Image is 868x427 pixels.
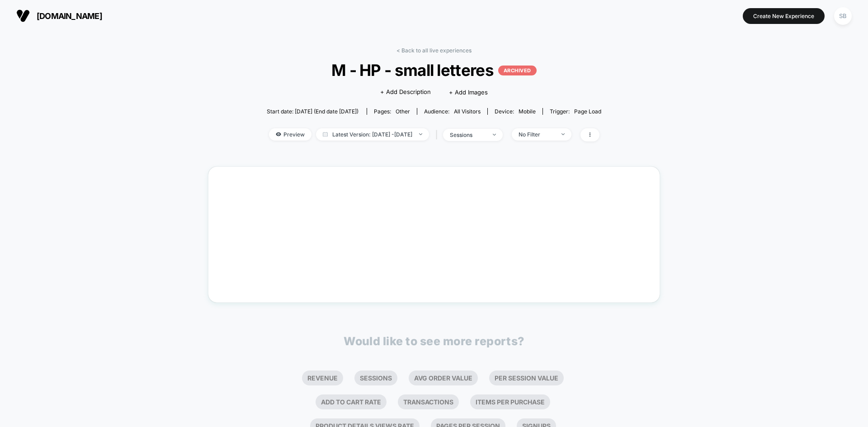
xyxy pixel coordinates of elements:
[396,108,410,115] span: other
[743,8,825,24] button: Create New Experience
[344,334,524,348] p: Would like to see more reports?
[470,394,550,409] li: Items Per Purchase
[487,108,542,115] span: Device:
[831,7,854,25] button: SB
[450,131,486,138] div: sessions
[283,61,585,80] span: M - HP - small letteres
[323,132,328,136] img: calendar
[489,371,564,385] li: Per Session Value
[14,9,105,23] button: [DOMAIN_NAME]
[267,108,359,115] span: Start date: [DATE] (End date [DATE])
[574,108,601,115] span: Page Load
[380,88,431,97] span: + Add Description
[434,128,443,141] span: |
[561,133,565,135] img: end
[519,108,536,115] span: mobile
[37,11,102,21] span: [DOMAIN_NAME]
[834,7,852,25] div: SB
[498,66,537,75] p: ARCHIVED
[269,128,311,141] span: Preview
[550,108,601,115] div: Trigger:
[302,371,343,385] li: Revenue
[354,371,397,385] li: Sessions
[409,371,478,385] li: Avg Order Value
[374,108,410,115] div: Pages:
[316,394,387,409] li: Add To Cart Rate
[419,133,422,135] img: end
[449,89,488,96] span: + Add Images
[519,131,555,138] div: No Filter
[396,47,472,54] a: < Back to all live experiences
[454,108,481,115] span: All Visitors
[424,108,481,115] div: Audience:
[493,134,496,136] img: end
[16,9,30,23] img: Visually logo
[316,128,429,141] span: Latest Version: [DATE] - [DATE]
[398,394,459,409] li: Transactions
